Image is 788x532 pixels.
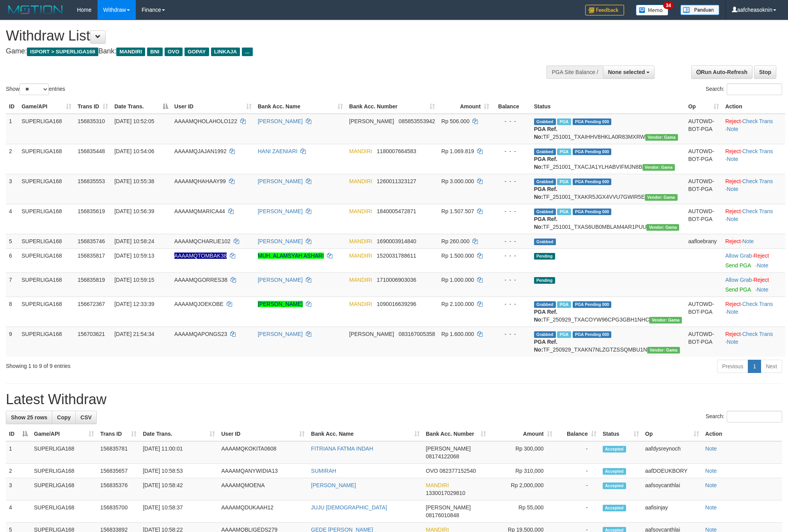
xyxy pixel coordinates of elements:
img: panduan.png [680,5,719,15]
a: Note [727,156,738,162]
span: Copy 08176010848 to clipboard [426,512,460,518]
span: Copy 083167005358 to clipboard [399,331,435,337]
span: Copy 1710006903036 to clipboard [377,277,416,283]
a: Allow Grab [725,253,752,259]
span: [DATE] 12:33:39 [114,301,154,307]
a: Note [757,286,768,293]
a: Check Trans [742,301,773,307]
div: - - - [495,330,528,338]
span: OVO [165,48,183,56]
img: Button%20Memo.svg [636,5,669,16]
a: Check Trans [742,208,773,214]
td: - [556,478,600,500]
span: AAAAMQHAHAAY99 [174,178,226,184]
span: · [725,277,753,283]
td: · [722,272,785,297]
span: [DATE] 10:58:24 [114,238,154,244]
th: Status [531,99,685,114]
td: Rp 2,000,000 [489,478,556,500]
a: Reject [725,331,741,337]
span: [PERSON_NAME] [349,331,394,337]
label: Search: [706,411,782,422]
span: ISPORT > SUPERLIGA168 [27,48,98,56]
td: [DATE] 10:58:42 [140,478,218,500]
span: LINKAJA [211,48,240,56]
span: MANDIRI [349,178,372,184]
td: AAAAMQKOKITA0608 [218,441,308,464]
span: Copy 082377152540 to clipboard [440,468,476,474]
th: Status: activate to sort column ascending [600,427,642,441]
td: SUPERLIGA168 [18,234,75,248]
span: Nama rekening ada tanda titik/strip, harap diedit [174,253,227,259]
th: Amount: activate to sort column ascending [438,99,492,114]
span: Rp 1.507.507 [441,208,474,214]
a: Reject [725,118,741,124]
td: [DATE] 11:00:01 [140,441,218,464]
a: Run Auto-Refresh [691,65,753,79]
span: Vendor URL: https://trx31.1velocity.biz [642,164,675,171]
td: - [556,500,600,523]
span: [DATE] 10:55:38 [114,178,154,184]
td: aafsoycanthlai [642,478,702,500]
a: HANI ZAENIARI [258,148,298,154]
a: Check Trans [742,118,773,124]
td: SUPERLIGA168 [18,297,75,327]
span: Rp 506.000 [441,118,469,124]
label: Search: [706,83,782,95]
td: · · [722,144,785,174]
td: AUTOWD-BOT-PGA [685,144,722,174]
td: Rp 300,000 [489,441,556,464]
div: - - - [495,300,528,308]
span: AAAAMQGORRES38 [174,277,227,283]
td: AAAAMQDUKAAH12 [218,500,308,523]
a: 1 [748,360,761,373]
a: FITRIANA FATMA INDAH [311,445,373,452]
span: PGA Pending [573,148,612,155]
td: SUPERLIGA168 [18,272,75,297]
span: PGA Pending [573,209,612,215]
a: [PERSON_NAME] [258,238,303,244]
td: 3 [6,478,31,500]
div: - - - [495,147,528,155]
a: [PERSON_NAME] [311,482,356,488]
th: Date Trans.: activate to sort column descending [111,99,171,114]
td: TF_250929_TXAKN7NLZGTZSSQMBU1N [531,327,685,357]
span: MANDIRI [426,482,449,488]
td: 2 [6,464,31,478]
th: Game/API: activate to sort column ascending [18,99,75,114]
th: Action [722,99,785,114]
span: Grabbed [534,331,556,338]
a: JUJU [DEMOGRAPHIC_DATA] [311,504,387,511]
td: 156835657 [97,464,140,478]
td: · · [722,327,785,357]
th: Balance [492,99,531,114]
th: Game/API: activate to sort column ascending [31,427,97,441]
td: · · [722,174,785,204]
select: Showentries [20,83,49,95]
a: Send PGA [725,286,751,293]
span: [DATE] 10:54:06 [114,148,154,154]
span: Marked by aafsoycanthlai [557,209,571,215]
b: PGA Ref. No: [534,156,557,170]
span: Copy 1180007664583 to clipboard [377,148,416,154]
a: Reject [725,238,741,244]
div: - - - [495,252,528,260]
span: [PERSON_NAME] [426,445,471,452]
span: 34 [663,2,674,9]
td: · · [722,114,785,144]
th: Balance: activate to sort column ascending [556,427,600,441]
span: BNI [147,48,162,56]
span: Vendor URL: https://trx31.1velocity.biz [646,224,679,231]
td: 5 [6,234,18,248]
span: AAAAMQJOEKOBE [174,301,224,307]
span: MANDIRI [116,48,145,56]
td: SUPERLIGA168 [31,478,97,500]
span: Grabbed [534,209,556,215]
td: 3 [6,174,18,204]
span: [DATE] 10:56:39 [114,208,154,214]
span: AAAAMQHOLAHOLO122 [174,118,237,124]
td: SUPERLIGA168 [18,114,75,144]
a: [PERSON_NAME] [258,331,303,337]
span: [DATE] 21:54:34 [114,331,154,337]
span: [PERSON_NAME] [426,504,471,511]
